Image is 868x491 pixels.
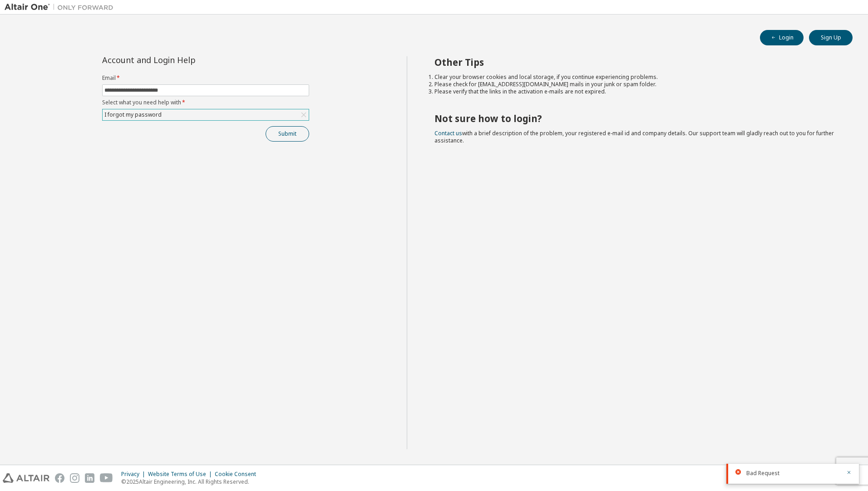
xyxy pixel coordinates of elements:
[121,478,261,486] p: © 2025 Altair Engineering, Inc. All Rights Reserved.
[434,129,834,144] span: with a brief description of the problem, your registered e-mail id and company details. Our suppo...
[103,109,309,120] div: I forgot my password
[102,99,309,106] label: Select what you need help with
[148,471,215,478] div: Website Terms of Use
[100,473,113,483] img: youtube.svg
[434,74,837,81] li: Clear your browser cookies and local storage, if you continue experiencing problems.
[809,30,853,45] button: Sign Up
[266,126,309,142] button: Submit
[434,81,837,88] li: Please check for [EMAIL_ADDRESS][DOMAIN_NAME] mails in your junk or spam folder.
[760,30,804,45] button: Login
[434,56,837,68] h2: Other Tips
[103,110,163,120] div: I forgot my password
[70,473,79,483] img: instagram.svg
[55,473,64,483] img: facebook.svg
[434,129,462,137] a: Contact us
[434,113,837,124] h2: Not sure how to login?
[121,471,148,478] div: Privacy
[434,88,837,95] li: Please verify that the links in the activation e-mails are not expired.
[215,471,261,478] div: Cookie Consent
[746,470,779,477] span: Bad Request
[85,473,94,483] img: linkedin.svg
[3,473,49,483] img: altair_logo.svg
[102,74,309,82] label: Email
[102,56,268,64] div: Account and Login Help
[5,3,118,12] img: Altair One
